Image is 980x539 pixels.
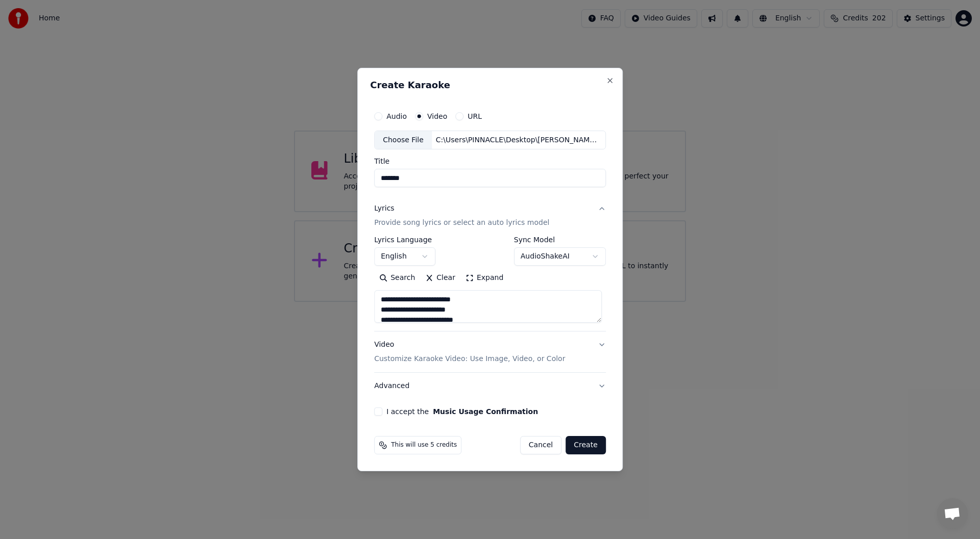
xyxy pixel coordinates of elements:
[374,158,606,165] label: Title
[374,196,606,237] button: LyricsProvide song lyrics or select an auto lyrics model
[374,237,435,244] label: Lyrics Language
[374,332,606,373] button: VideoCustomize Karaoke Video: Use Image, Video, or Color
[374,340,565,365] div: Video
[420,270,460,287] button: Clear
[374,218,549,228] p: Provide song lyrics or select an auto lyrics model
[374,354,565,364] p: Customize Karaoke Video: Use Image, Video, or Color
[427,113,447,120] label: Video
[432,135,605,145] div: C:\Users\PINNACLE\Desktop\[PERSON_NAME] NEW CD 5\Rio - Wedding - MAIN-A minor-105bpm-441hz\YOUKA\...
[370,81,610,90] h2: Create Karaoke
[374,237,606,331] div: LyricsProvide song lyrics or select an auto lyrics model
[520,436,561,454] button: Cancel
[375,131,432,149] div: Choose File
[566,436,606,454] button: Create
[374,373,606,399] button: Advanced
[374,270,420,287] button: Search
[386,113,407,120] label: Audio
[433,408,538,415] button: I accept the
[468,113,482,120] label: URL
[386,408,538,415] label: I accept the
[460,270,508,287] button: Expand
[391,441,457,449] span: This will use 5 credits
[514,237,606,244] label: Sync Model
[374,204,394,214] div: Lyrics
